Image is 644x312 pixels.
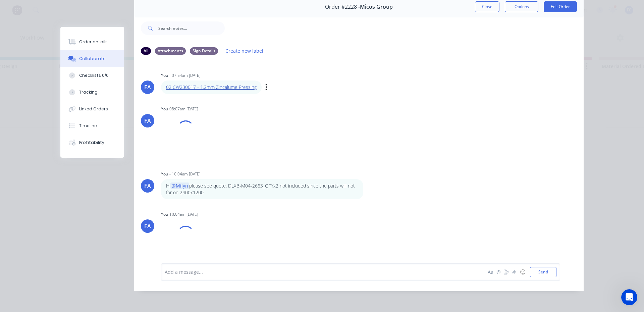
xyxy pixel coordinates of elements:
iframe: Intercom live chat [621,289,637,305]
div: 08:07am [DATE] [169,106,198,112]
div: You [161,171,168,177]
div: You [161,211,168,217]
input: Search notes... [158,21,225,35]
button: Edit Order [544,1,577,12]
button: Send [530,267,556,277]
a: 02 CW230017 - 1.2mm Zincalume Pressing [166,84,257,90]
div: Linked Orders [79,106,108,112]
div: Sign Details [190,47,218,55]
button: Order details [60,34,124,50]
div: Profitability [79,140,104,146]
p: Hi please see quote. DLXB-M04-2653_QTYx2 not included since the parts will not for on 2400x1200 [166,183,358,196]
div: Attachments [155,47,186,55]
div: You [161,72,168,79]
div: Collaborate [79,56,106,62]
div: - 10:04am [DATE] [169,171,201,177]
button: @ [494,268,502,276]
div: - 07:54am [DATE] [169,72,201,79]
div: FA [144,83,151,91]
button: Profitability [60,134,124,151]
span: @Milyn [170,183,189,189]
button: Create new label [222,46,267,55]
div: Order details [79,39,108,45]
button: ☺ [519,268,527,276]
button: Timeline [60,117,124,134]
button: Options [505,1,538,12]
div: You [161,106,168,112]
div: Checklists 0/0 [79,72,109,79]
div: All [141,47,151,55]
div: Timeline [79,123,97,129]
button: Checklists 0/0 [60,67,124,84]
span: Micos Group [360,4,393,10]
button: Close [475,1,499,12]
button: Tracking [60,84,124,101]
span: Order #2228 - [325,4,360,10]
div: FA [144,222,151,230]
div: Tracking [79,89,98,95]
div: 10:04am [DATE] [169,211,198,217]
button: Linked Orders [60,101,124,117]
div: FA [144,182,151,190]
div: FA [144,117,151,125]
button: Aa [486,268,494,276]
button: Collaborate [60,50,124,67]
